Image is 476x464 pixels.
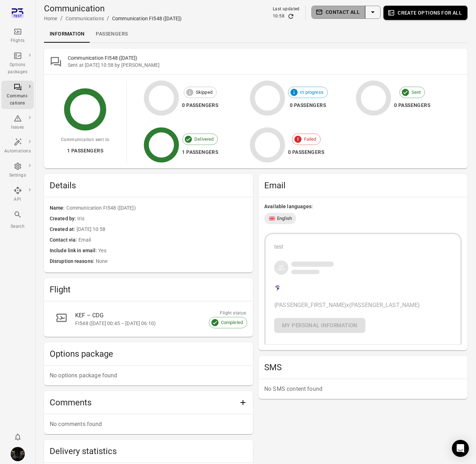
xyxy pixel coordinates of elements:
[44,16,57,21] a: Home
[1,160,34,181] a: Settings
[75,311,230,320] div: KEF – CDG
[277,215,292,222] span: English
[68,61,462,69] div: Sent at [DATE] 10:58 by [PERSON_NAME]
[274,243,452,251] div: test
[50,247,98,255] span: Include link in email
[1,25,34,47] a: Flights
[264,385,462,393] p: No SMS content found
[75,320,230,327] div: FI548 ([DATE] 00:45 – [DATE] 06:10)
[264,203,462,210] div: Available languages:
[288,101,328,110] div: 0 passengers
[4,196,31,203] div: API
[11,430,25,444] button: Notifications
[300,136,320,143] span: Failed
[4,124,31,131] div: Issues
[274,284,281,292] img: Company logo
[4,172,31,179] div: Settings
[288,148,324,157] div: 0 passengers
[4,223,31,230] div: Search
[107,14,109,23] li: /
[192,89,216,96] span: Skipped
[96,258,247,265] span: None
[4,93,31,107] div: Communi-cations
[50,258,96,265] span: Disruption reasons
[8,444,28,464] button: Iris
[1,81,34,109] a: Communi-cations
[349,302,420,308] span: {PASSENGER_LAST_NAME}
[50,226,77,233] span: Created at
[4,37,31,44] div: Flights
[209,310,247,317] div: Flight status:
[182,101,218,110] div: 0 passengers
[77,215,247,223] span: Iris
[365,6,381,19] button: Select action
[112,15,182,22] div: Communication FI548 ([DATE])
[190,136,217,143] span: Delivered
[44,26,467,43] div: Local navigation
[60,14,63,23] li: /
[273,13,284,20] div: 10:58
[296,89,327,96] span: In progress
[1,49,34,78] a: Options packages
[50,420,247,428] p: No comments found
[66,204,247,212] span: Communication FI548 ([DATE])
[50,371,247,380] p: No options package found
[4,148,31,155] div: Automations
[90,26,133,43] a: Passengers
[264,213,296,224] div: English
[274,302,346,308] span: {PASSENGER_FIRST_NAME}
[50,397,236,408] h2: Comments
[408,89,425,96] span: Sent
[1,184,34,205] a: API
[50,236,78,244] span: Contact via
[383,6,467,20] button: Create options for all
[217,319,247,326] span: Completed
[50,215,77,223] span: Created by
[394,101,430,110] div: 0 passengers
[50,204,66,212] span: Name
[50,446,247,457] h2: Delivery statistics
[44,14,182,23] nav: Breadcrumbs
[98,247,247,255] span: Yes
[311,6,365,19] button: Contact all
[68,54,462,61] h2: Communication FI548 ([DATE])
[50,284,247,295] h2: Flight
[1,136,34,157] a: Automations
[44,26,90,43] a: Information
[4,61,31,76] div: Options packages
[66,15,104,22] div: Communications
[1,112,34,133] a: Issues
[273,6,300,13] div: Last updated
[11,447,25,461] img: images
[452,440,469,457] div: Open Intercom Messenger
[61,136,109,144] div: Communication sent to
[50,307,247,331] a: KEF – CDGFI548 ([DATE] 00:45 – [DATE] 06:10)
[182,148,218,157] div: 1 passengers
[311,6,381,19] div: Split button
[78,236,247,244] span: Email
[77,226,247,233] span: [DATE] 10:58
[61,146,109,155] div: 1 passengers
[50,348,247,360] h2: Options package
[264,180,462,191] h2: Email
[264,362,462,373] h2: SMS
[50,180,247,191] span: Details
[236,395,250,410] button: Add comment
[287,13,294,20] button: Refresh data
[1,208,34,232] button: Search
[346,302,349,308] span: x
[44,3,182,14] h1: Communication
